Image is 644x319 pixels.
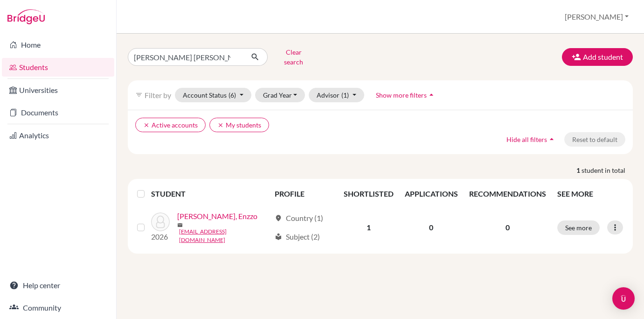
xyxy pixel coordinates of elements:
span: location_on [275,214,282,222]
strong: 1 [576,165,582,175]
i: arrow_drop_up [427,90,436,99]
a: Documents [2,103,114,122]
span: (1) [341,91,349,99]
a: [EMAIL_ADDRESS][DOMAIN_NAME] [179,227,270,244]
button: See more [557,220,600,235]
p: 0 [469,222,546,233]
button: [PERSON_NAME] [561,8,633,26]
th: SHORTLISTED [338,183,399,205]
p: 2026 [151,231,170,242]
a: Home [2,35,114,54]
span: Hide all filters [506,135,547,143]
button: Reset to default [564,132,625,147]
span: Filter by [145,91,171,99]
input: Find student by name... [128,48,243,66]
th: PROFILE [269,183,338,205]
button: Grad Year [255,88,305,102]
div: Subject (2) [275,231,320,242]
span: Show more filters [376,91,427,99]
div: Country (1) [275,213,323,224]
button: Add student [562,48,633,66]
a: Analytics [2,126,114,145]
button: clearActive accounts [135,118,206,132]
button: Advisor(1) [309,88,364,102]
a: Universities [2,81,114,99]
i: filter_list [135,91,143,99]
th: APPLICATIONS [399,183,464,205]
img: DE SOUZA SANTOS, Enzzo [151,213,170,231]
button: Hide all filtersarrow_drop_up [499,132,564,147]
span: student in total [582,165,633,175]
a: Students [2,58,114,77]
button: clearMy students [209,118,269,132]
button: Account Status(6) [175,88,251,102]
a: [PERSON_NAME], Enzzo [177,211,257,222]
td: 0 [399,205,464,250]
th: SEE MORE [552,183,629,205]
span: (6) [229,91,236,99]
span: local_library [275,233,282,241]
td: 1 [338,205,399,250]
button: Show more filtersarrow_drop_up [368,88,444,102]
i: clear [217,122,224,128]
div: Open Intercom Messenger [612,287,635,310]
a: Help center [2,276,114,295]
i: clear [143,122,150,128]
th: STUDENT [151,183,269,205]
img: Bridge-U [7,9,45,24]
i: arrow_drop_up [547,135,556,144]
a: Community [2,298,114,317]
button: Clear search [268,45,319,69]
span: mail [177,222,183,228]
th: RECOMMENDATIONS [464,183,552,205]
